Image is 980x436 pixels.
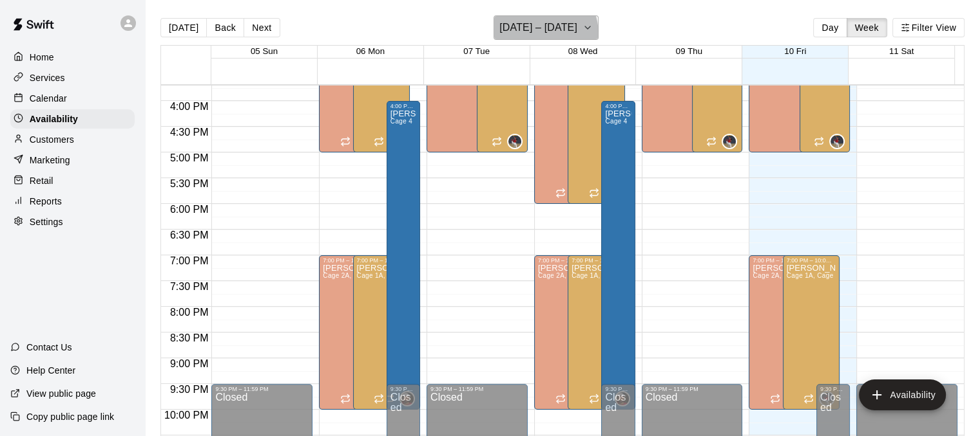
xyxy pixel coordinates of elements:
span: Recurring availability [814,136,824,147]
div: 7:00 PM – 10:00 PM [323,257,372,264]
span: 7:30 PM [167,281,212,292]
img: Seth Dunlap [723,135,736,148]
button: Filter View [892,18,965,37]
span: Recurring availability [589,394,599,404]
button: 07 Tue [463,46,490,56]
p: View public page [26,387,96,400]
button: 10 Fri [784,46,806,56]
p: Home [30,51,54,64]
a: Settings [10,212,135,232]
span: 8:00 PM [167,307,212,318]
button: Week [847,18,887,37]
p: Calendar [30,92,67,105]
a: Home [10,48,135,67]
div: 3:00 PM – 5:00 PM: Available [427,50,512,152]
div: 3:00 PM – 6:00 PM: Available [534,50,591,204]
div: 9:30 PM – 11:59 PM [605,386,631,392]
span: Recurring availability [340,394,351,404]
button: 09 Thu [676,46,702,56]
a: Marketing [10,150,135,170]
div: 7:00 PM – 10:00 PM [357,257,407,264]
span: Cage 1A, Cage 1B [357,272,414,279]
span: Cage 2A, Cage 2B [538,272,595,279]
h6: [DATE] – [DATE] [499,19,577,37]
div: 7:00 PM – 10:00 PM: Available [783,255,840,410]
div: 7:00 PM – 10:00 PM: Available [749,255,806,410]
div: 7:00 PM – 10:00 PM [572,257,621,264]
div: 7:00 PM – 10:00 PM: Available [319,255,376,410]
a: Availability [10,109,135,129]
button: Next [244,18,280,37]
span: Recurring availability [374,394,384,404]
div: 9:30 PM – 11:59 PM [646,386,739,392]
div: 7:00 PM – 10:00 PM [538,257,588,264]
button: 06 Mon [356,46,385,56]
div: 3:00 PM – 5:00 PM: Available [800,50,850,152]
button: 05 Sun [251,46,278,56]
span: 4:00 PM [167,101,212,112]
button: Day [813,18,847,37]
div: Customers [10,130,135,149]
button: [DATE] [160,18,207,37]
p: Reports [30,195,62,208]
p: Contact Us [26,341,72,354]
span: 9:30 PM [167,384,212,395]
div: Seth Dunlap [829,134,845,149]
button: 08 Wed [568,46,598,56]
div: 3:00 PM – 5:00 PM: Available [642,50,727,152]
p: Services [30,71,65,84]
span: Cage 2A, Cage 2B [753,272,810,279]
span: 10:00 PM [161,410,211,421]
span: Recurring availability [589,188,599,198]
div: 4:00 PM – 10:00 PM: Available [601,101,635,410]
div: 7:00 PM – 10:00 PM: Available [568,255,625,410]
span: Cage 1A, Cage 1B [787,272,844,279]
p: Marketing [30,154,70,167]
div: 3:00 PM – 5:00 PM: Available [319,50,376,152]
span: Cage 1A, Cage 1B [572,272,629,279]
p: Retail [30,174,53,187]
a: Reports [10,192,135,211]
div: Seth Dunlap [507,134,523,149]
p: Customers [30,133,74,146]
div: 4:00 PM – 10:00 PM: Available [387,101,420,410]
div: 9:30 PM – 11:59 PM [215,386,309,392]
button: Back [206,18,244,37]
div: 9:30 PM – 11:59 PM [820,386,846,392]
div: 9:30 PM – 11:59 PM [430,386,524,392]
div: 3:00 PM – 6:00 PM: Available [568,50,625,204]
span: 7:00 PM [167,255,212,266]
div: Services [10,68,135,87]
div: 7:00 PM – 10:00 PM: Available [353,255,410,410]
a: Retail [10,171,135,190]
img: Seth Dunlap [508,135,521,148]
p: Availability [30,113,78,125]
span: Recurring availability [803,394,814,404]
span: Recurring availability [770,394,780,404]
span: Recurring availability [374,136,384,147]
a: Calendar [10,89,135,108]
p: Copy public page link [26,410,114,423]
span: Recurring availability [476,136,486,147]
span: 5:30 PM [167,178,212,189]
div: 3:00 PM – 5:00 PM: Available [692,50,742,152]
span: 8:30 PM [167,332,212,343]
img: Seth Dunlap [831,135,843,148]
button: 11 Sat [889,46,914,56]
span: 5:00 PM [167,152,212,163]
div: 4:00 PM – 10:00 PM [605,103,631,109]
span: Recurring availability [555,394,566,404]
span: Recurring availability [706,136,716,147]
span: Recurring availability [691,136,702,147]
div: 9:30 PM – 11:59 PM [390,386,416,392]
div: 7:00 PM – 10:00 PM [787,257,836,264]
